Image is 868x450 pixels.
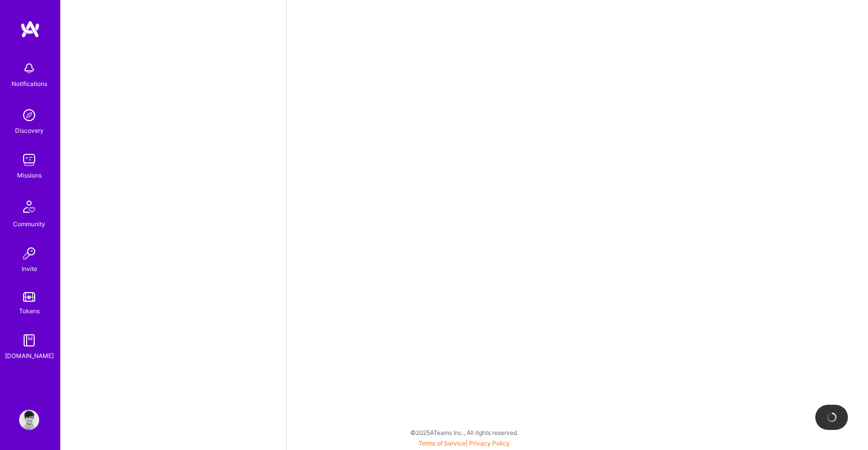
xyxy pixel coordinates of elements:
[19,105,39,125] img: discovery
[12,78,47,89] div: Notifications
[17,195,41,219] img: Community
[418,439,466,447] a: Terms of Service
[13,219,45,229] div: Community
[20,20,40,38] img: logo
[17,170,42,181] div: Missions
[19,58,39,78] img: bell
[5,350,54,361] div: [DOMAIN_NAME]
[17,410,42,430] a: User Avatar
[23,292,35,302] img: tokens
[60,420,868,445] div: © 2025 ATeams Inc., All rights reserved.
[19,330,39,350] img: guide book
[825,411,838,423] img: loading
[19,150,39,170] img: teamwork
[15,125,44,136] div: Discovery
[19,243,39,263] img: Invite
[19,410,39,430] img: User Avatar
[19,306,40,316] div: Tokens
[418,439,510,447] span: |
[22,263,37,274] div: Invite
[469,439,510,447] a: Privacy Policy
